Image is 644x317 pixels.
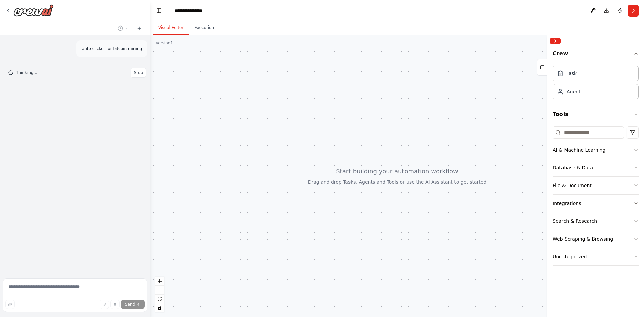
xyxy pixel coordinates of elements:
button: Upload files [100,300,109,309]
div: AI & Machine Learning [553,147,605,153]
img: Logo [13,4,54,16]
div: Uncategorized [553,253,587,260]
div: File & Document [553,182,592,189]
button: Database & Data [553,159,639,176]
div: Database & Data [553,164,593,171]
div: Tools [553,124,639,271]
nav: breadcrumb [175,7,208,14]
div: Crew [553,63,639,105]
button: Tools [553,105,639,124]
div: Version 1 [156,40,173,46]
button: Hide left sidebar [154,6,164,15]
p: auto clicker for bitcoin mining [82,46,142,52]
div: Integrations [553,200,581,207]
button: Collapse right sidebar [550,38,561,44]
button: Improve this prompt [5,300,15,309]
button: Execution [189,21,219,35]
button: Switch to previous chat [115,24,131,32]
div: Search & Research [553,218,597,224]
button: Start a new chat [134,24,145,32]
button: zoom in [155,277,164,286]
button: Send [121,300,145,309]
div: Task [567,70,577,77]
button: File & Document [553,177,639,194]
button: Search & Research [553,212,639,230]
button: Integrations [553,195,639,212]
button: Toggle Sidebar [545,35,550,317]
button: zoom out [155,286,164,295]
button: Click to speak your automation idea [110,300,120,309]
div: React Flow controls [155,277,164,312]
button: fit view [155,295,164,303]
button: Crew [553,47,639,63]
button: Visual Editor [153,21,189,35]
button: toggle interactivity [155,303,164,312]
button: AI & Machine Learning [553,141,639,159]
span: Thinking... [16,70,37,75]
span: Send [125,302,135,307]
span: Stop [134,70,143,75]
button: Uncategorized [553,248,639,265]
div: Web Scraping & Browsing [553,235,613,242]
button: Stop [131,68,146,78]
button: Web Scraping & Browsing [553,230,639,248]
div: Agent [567,88,580,95]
